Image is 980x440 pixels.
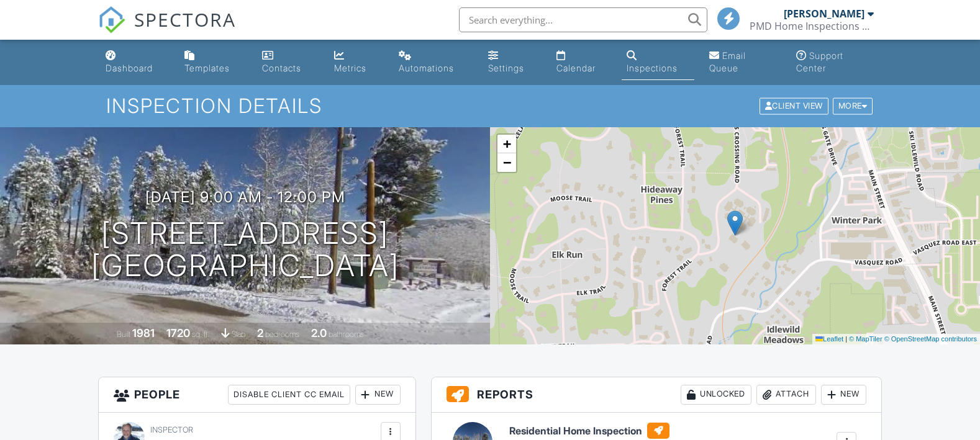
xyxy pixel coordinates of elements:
[355,385,401,405] div: New
[329,45,384,80] a: Metrics
[228,385,350,405] div: Disable Client CC Email
[257,45,320,80] a: Contacts
[134,6,236,32] span: SPECTORA
[311,326,327,339] div: 2.0
[184,63,230,73] div: Templates
[329,330,364,339] span: bathrooms
[784,7,864,20] div: [PERSON_NAME]
[845,335,847,343] span: |
[257,326,263,339] div: 2
[503,136,511,151] span: +
[459,7,707,32] input: Search everything...
[98,6,125,34] img: The Best Home Inspection Software - Spectora
[117,330,130,339] span: Built
[756,385,816,405] div: Attach
[150,425,193,434] span: Inspector
[884,335,977,343] a: © OpenStreetMap contributors
[132,326,155,339] div: 1981
[99,377,415,413] h3: People
[497,153,516,172] a: Zoom out
[91,217,399,283] h1: [STREET_ADDRESS] [GEOGRAPHIC_DATA]
[166,326,190,339] div: 1720
[509,423,714,439] h6: Residential Home Inspection
[750,20,874,32] div: PMD Home Inspections LLC
[551,45,612,80] a: Calendar
[833,98,873,115] div: More
[265,330,299,339] span: bedrooms
[483,45,542,80] a: Settings
[179,45,247,80] a: Templates
[627,63,678,73] div: Inspections
[101,45,170,80] a: Dashboard
[681,385,751,405] div: Unlocked
[727,210,743,236] img: Marker
[758,101,832,110] a: Client View
[334,63,366,73] div: Metrics
[622,45,694,80] a: Inspections
[791,45,879,80] a: Support Center
[815,335,843,343] a: Leaflet
[556,63,596,73] div: Calendar
[232,330,245,339] span: slab
[503,155,511,170] span: −
[760,98,828,115] div: Client View
[106,63,153,73] div: Dashboard
[497,135,516,153] a: Zoom in
[849,335,882,343] a: © MapTiler
[394,45,473,80] a: Automations (Basic)
[821,385,866,405] div: New
[145,189,345,205] h3: [DATE] 9:00 am - 12:00 pm
[704,45,781,80] a: Email Queue
[796,50,843,73] div: Support Center
[488,63,524,73] div: Settings
[262,63,301,73] div: Contacts
[432,377,881,413] h3: Reports
[399,63,454,73] div: Automations
[98,17,236,43] a: SPECTORA
[106,95,874,117] h1: Inspection Details
[192,330,209,339] span: sq. ft.
[709,50,746,73] div: Email Queue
